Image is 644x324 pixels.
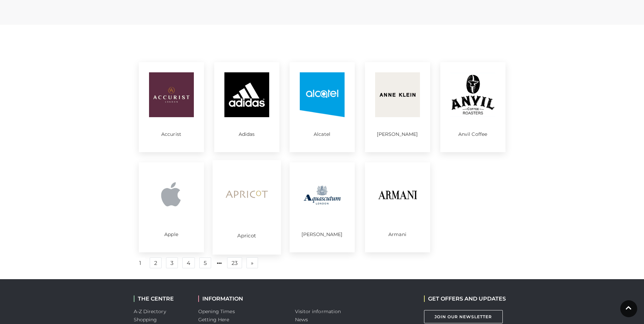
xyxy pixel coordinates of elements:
[223,233,270,238] p: Apricot
[295,317,308,323] a: News
[166,257,178,268] a: 3
[149,132,194,137] p: Accurist
[375,232,420,237] p: Armani
[134,308,166,314] a: A-Z Directory
[149,232,194,237] p: Apple
[424,295,506,302] h2: GET OFFERS AND UPDATES
[246,257,258,268] a: Next
[300,232,345,237] p: [PERSON_NAME]
[198,295,285,302] h2: INFORMATION
[227,257,242,268] a: 23
[424,310,503,323] a: Join Our Newsletter
[251,260,254,265] span: »
[198,317,229,323] a: Getting Here
[150,257,162,268] a: 2
[450,132,495,137] p: Anvil Coffee
[134,317,157,323] a: Shopping
[224,132,269,137] p: Adidas
[295,308,341,314] a: Visitor information
[182,257,195,268] a: 4
[375,132,420,137] p: [PERSON_NAME]
[199,257,211,268] a: 5
[300,132,345,137] p: Alcatel
[134,295,188,302] h2: THE CENTRE
[135,258,145,269] a: 1
[198,308,235,314] a: Opening Times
